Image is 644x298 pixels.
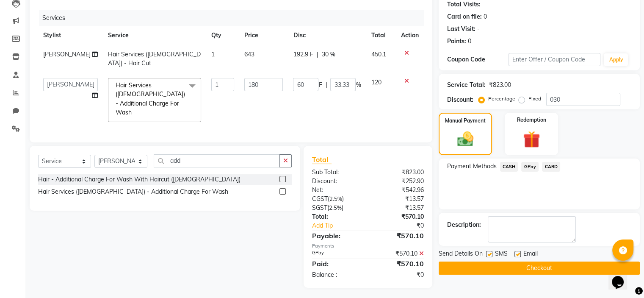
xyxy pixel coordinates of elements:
[38,175,240,184] div: Hair - Additional Charge For Wash With Haircut ([DEMOGRAPHIC_DATA])
[321,50,335,59] span: 30 %
[439,249,483,260] span: Send Details On
[368,177,430,186] div: ₹252.90
[108,50,201,67] span: Hair Services ([DEMOGRAPHIC_DATA]) - Hair Cut
[116,81,185,116] span: Hair Services ([DEMOGRAPHIC_DATA]) - Additional Charge For Wash
[316,50,318,59] span: |
[378,221,430,230] div: ₹0
[368,212,430,221] div: ₹570.10
[325,81,327,89] span: |
[312,242,424,250] div: Payments
[447,37,466,46] div: Points:
[306,270,368,279] div: Balance :
[447,55,509,64] div: Coupon Code
[368,203,430,212] div: ₹13.57
[371,78,381,86] span: 120
[132,109,135,116] a: x
[368,186,430,195] div: ₹542.96
[445,117,486,125] label: Manual Payment
[371,50,386,58] span: 450.1
[477,25,480,33] div: -
[306,231,368,241] div: Payable:
[329,204,342,211] span: 2.5%
[447,12,482,21] div: Card on file:
[43,50,91,58] span: [PERSON_NAME]
[452,130,478,148] img: _cash.svg
[368,249,430,258] div: ₹570.10
[517,116,546,124] label: Redemption
[521,162,539,172] span: GPay
[489,81,511,89] div: ₹823.00
[447,25,475,33] div: Last Visit:
[495,249,508,260] span: SMS
[366,26,395,45] th: Total
[447,95,473,104] div: Discount:
[38,187,228,196] div: Hair Services ([DEMOGRAPHIC_DATA]) - Additional Charge For Wash
[368,195,430,203] div: ₹13.57
[306,186,368,195] div: Net:
[206,26,239,45] th: Qty
[306,212,368,221] div: Total:
[356,81,361,89] span: %
[368,270,430,279] div: ₹0
[368,168,430,177] div: ₹823.00
[306,203,368,212] div: ( )
[154,154,280,167] input: Search or Scan
[604,53,628,66] button: Apply
[608,264,636,290] iframe: chat widget
[542,162,560,172] span: CARD
[103,26,206,45] th: Service
[211,50,215,58] span: 1
[312,204,327,212] span: SGST
[306,177,368,186] div: Discount:
[439,262,640,275] button: Checkout
[488,95,515,103] label: Percentage
[368,259,430,269] div: ₹570.10
[396,26,424,45] th: Action
[368,231,430,241] div: ₹570.10
[306,221,378,230] a: Add Tip
[39,10,430,26] div: Services
[306,195,368,203] div: ( )
[518,129,545,150] img: _gift.svg
[509,53,601,66] input: Enter Offer / Coupon Code
[500,162,518,172] span: CASH
[329,195,342,202] span: 2.5%
[293,50,313,59] span: 192.9 F
[306,259,368,269] div: Paid:
[484,12,487,21] div: 0
[447,162,497,171] span: Payment Methods
[244,50,254,58] span: 643
[288,26,366,45] th: Disc
[38,26,103,45] th: Stylist
[523,249,538,260] span: Email
[306,168,368,177] div: Sub Total:
[318,81,322,89] span: F
[306,249,368,258] div: GPay
[239,26,288,45] th: Price
[447,81,486,89] div: Service Total:
[468,37,471,46] div: 0
[528,95,541,103] label: Fixed
[312,155,332,164] span: Total
[447,220,481,229] div: Description:
[312,195,328,203] span: CGST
